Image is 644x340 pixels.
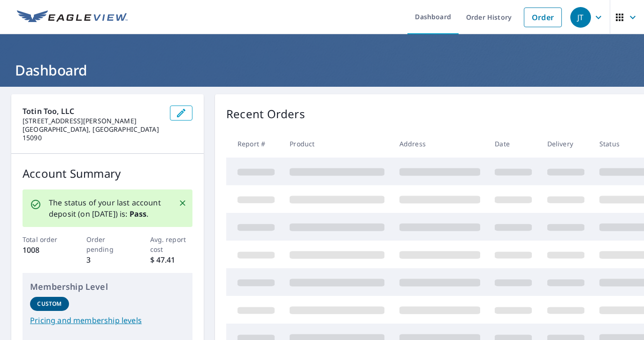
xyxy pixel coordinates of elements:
p: Account Summary [23,165,192,182]
p: Total order [23,234,65,244]
p: Order pending [86,234,129,254]
button: Close [176,197,189,209]
p: The status of your last account deposit (on [DATE]) is: . [49,197,167,219]
a: Order [524,8,562,27]
th: Product [282,130,392,158]
p: [GEOGRAPHIC_DATA], [GEOGRAPHIC_DATA] 15090 [23,125,162,142]
p: 3 [86,254,129,265]
p: Custom [37,300,61,308]
p: [STREET_ADDRESS][PERSON_NAME] [23,117,162,125]
b: Pass [130,209,147,219]
th: Report # [226,130,282,158]
th: Address [392,130,488,158]
a: Pricing and membership levels [30,315,185,326]
p: Totin Too, LLC [23,106,162,117]
p: $ 47.41 [150,254,193,265]
h1: Dashboard [11,60,633,80]
img: EV Logo [17,10,128,24]
p: 1008 [23,244,65,256]
p: Membership Level [30,280,185,293]
p: Recent Orders [226,106,305,122]
p: Avg. report cost [150,234,193,254]
div: JT [570,7,591,28]
th: Date [487,130,539,158]
th: Delivery [540,130,592,158]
